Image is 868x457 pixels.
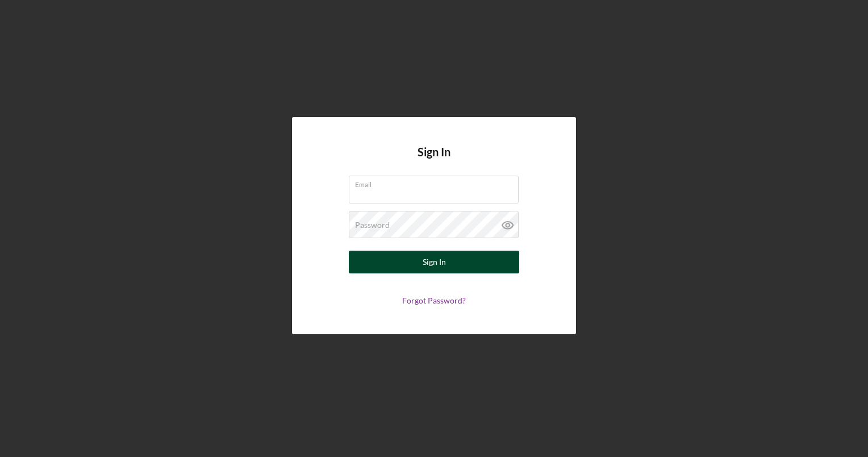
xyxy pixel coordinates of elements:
[423,251,446,273] div: Sign In
[355,221,390,230] label: Password
[418,146,450,176] h4: Sign In
[349,251,519,273] button: Sign In
[355,176,519,189] label: Email
[402,296,466,305] a: Forgot Password?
